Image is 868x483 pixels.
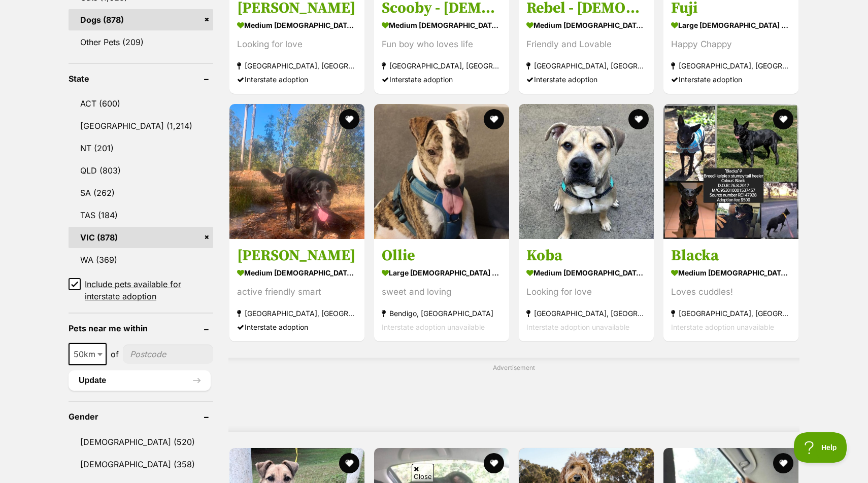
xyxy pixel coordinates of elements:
img: Rex - Border Collie Dog [229,104,364,239]
span: Interstate adoption unavailable [382,323,485,331]
header: Gender [69,412,213,421]
header: Pets near me within [69,324,213,333]
header: State [69,74,213,83]
h3: [PERSON_NAME] [237,246,357,265]
a: [PERSON_NAME] medium [DEMOGRAPHIC_DATA] Dog active friendly smart [GEOGRAPHIC_DATA], [GEOGRAPHIC_... [229,238,364,341]
div: Interstate adoption [237,73,357,87]
div: Interstate adoption [526,73,646,87]
a: ACT (600) [69,93,213,114]
div: Looking for love [526,285,646,299]
strong: medium [DEMOGRAPHIC_DATA] Dog [526,18,646,33]
button: favourite [484,453,504,473]
a: [GEOGRAPHIC_DATA] (1,214) [69,115,213,136]
span: Include pets available for interstate adoption [85,278,213,302]
strong: [GEOGRAPHIC_DATA], [GEOGRAPHIC_DATA] [671,59,791,73]
a: Koba medium [DEMOGRAPHIC_DATA] Dog Looking for love [GEOGRAPHIC_DATA], [GEOGRAPHIC_DATA] Intersta... [519,238,654,341]
strong: [GEOGRAPHIC_DATA], [GEOGRAPHIC_DATA] [671,306,791,320]
div: active friendly smart [237,285,357,299]
a: [DEMOGRAPHIC_DATA] (358) [69,454,213,475]
div: sweet and loving [382,285,502,299]
a: Dogs (878) [69,9,213,30]
a: QLD (803) [69,160,213,181]
div: Friendly and Lovable [526,38,646,52]
strong: medium [DEMOGRAPHIC_DATA] Dog [382,18,502,33]
strong: medium [DEMOGRAPHIC_DATA] Dog [237,265,357,280]
a: TAS (184) [69,204,213,226]
button: favourite [339,109,359,129]
strong: [GEOGRAPHIC_DATA], [GEOGRAPHIC_DATA] [526,59,646,73]
strong: medium [DEMOGRAPHIC_DATA] Dog [237,18,357,33]
strong: medium [DEMOGRAPHIC_DATA] Dog [526,265,646,280]
div: Happy Chappy [671,38,791,52]
a: Blacka medium [DEMOGRAPHIC_DATA] Dog Loves cuddles! [GEOGRAPHIC_DATA], [GEOGRAPHIC_DATA] Intersta... [663,238,798,341]
a: [DEMOGRAPHIC_DATA] (520) [69,431,213,453]
strong: [GEOGRAPHIC_DATA], [GEOGRAPHIC_DATA] [382,59,502,73]
span: Close [412,464,434,481]
a: WA (369) [69,249,213,270]
button: favourite [484,109,504,129]
strong: large [DEMOGRAPHIC_DATA] Dog [671,18,791,33]
strong: medium [DEMOGRAPHIC_DATA] Dog [671,265,791,280]
span: Interstate adoption unavailable [526,323,629,331]
span: Interstate adoption unavailable [671,323,774,331]
a: Include pets available for interstate adoption [69,278,213,302]
button: Update [69,370,211,391]
strong: [GEOGRAPHIC_DATA], [GEOGRAPHIC_DATA] [526,306,646,320]
strong: large [DEMOGRAPHIC_DATA] Dog [382,265,502,280]
h3: Koba [526,246,646,265]
div: Interstate adoption [671,73,791,87]
div: Loves cuddles! [671,285,791,299]
button: favourite [773,453,793,473]
button: favourite [339,453,359,473]
span: of [111,348,119,360]
img: Koba - American Staffordshire Terrier Dog [519,104,654,239]
span: 50km [69,343,107,365]
h3: Blacka [671,246,791,265]
a: SA (262) [69,182,213,203]
button: favourite [773,109,793,129]
a: Ollie large [DEMOGRAPHIC_DATA] Dog sweet and loving Bendigo, [GEOGRAPHIC_DATA] Interstate adoptio... [374,238,509,341]
button: favourite [628,109,649,129]
a: Other Pets (209) [69,31,213,53]
a: NT (201) [69,137,213,159]
strong: Bendigo, [GEOGRAPHIC_DATA] [382,306,502,320]
div: Interstate adoption [237,320,357,334]
input: postcode [123,344,213,364]
div: Fun boy who loves life [382,38,502,52]
iframe: Help Scout Beacon - Open [794,432,848,463]
h3: Ollie [382,246,502,265]
a: VIC (878) [69,227,213,248]
strong: [GEOGRAPHIC_DATA], [GEOGRAPHIC_DATA] [237,306,357,320]
span: 50km [70,347,106,361]
div: Advertisement [228,358,799,432]
div: Looking for love [237,38,357,52]
img: Blacka - Australian Kelpie x Australian Stumpy Tail Cattle Dog [663,104,798,239]
img: Ollie - Greyhound Dog [374,104,509,239]
div: Interstate adoption [382,73,502,87]
strong: [GEOGRAPHIC_DATA], [GEOGRAPHIC_DATA] [237,59,357,73]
